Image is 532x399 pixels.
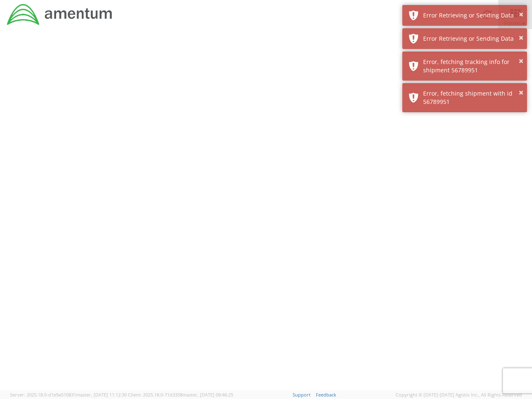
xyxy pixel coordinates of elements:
span: Client: 2025.18.0-71d3358 [128,392,233,398]
span: master, [DATE] 09:46:25 [182,392,233,398]
button: × [519,55,523,67]
div: Error Retrieving or Sending Data [423,34,521,43]
a: Feedback [316,392,336,398]
img: dyn-intl-logo-049831509241104b2a82.png [6,3,113,26]
span: Copyright © [DATE]-[DATE] Agistix Inc., All Rights Reserved [396,392,522,398]
button: × [519,9,523,21]
button: × [519,87,523,99]
div: Error, fetching tracking info for shipment 56789951 [423,58,521,74]
div: Error Retrieving or Sending Data [423,11,521,20]
button: × [519,32,523,44]
div: Error, fetching shipment with id 56789951 [423,89,521,106]
span: Server: 2025.18.0-d1e9a510831 [10,392,127,398]
span: master, [DATE] 11:12:30 [76,392,127,398]
a: Support [293,392,310,398]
